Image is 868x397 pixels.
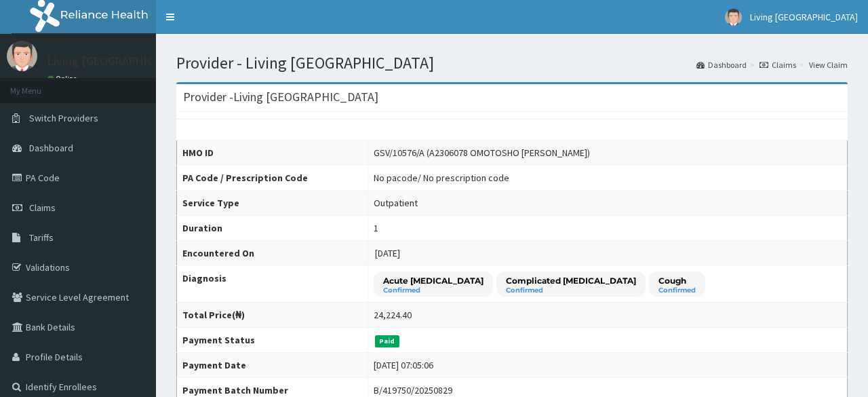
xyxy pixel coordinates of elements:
div: 1 [374,221,378,235]
th: Service Type [177,191,368,216]
h3: Provider - Living [GEOGRAPHIC_DATA] [183,91,378,103]
img: User Image [725,9,742,26]
div: B/419750/20250829 [374,383,452,397]
div: GSV/10576/A (A2306078 OMOTOSHO [PERSON_NAME]) [374,146,590,159]
th: Duration [177,216,368,241]
span: Dashboard [29,142,73,154]
th: PA Code / Prescription Code [177,166,368,191]
a: Claims [759,59,796,71]
p: Living [GEOGRAPHIC_DATA] [47,55,193,67]
th: Total Price(₦) [177,303,368,328]
a: Online [47,74,80,83]
a: Dashboard [696,59,747,71]
span: Claims [29,202,56,214]
div: No pacode / No prescription code [374,171,509,185]
span: Tariffs [29,231,54,244]
span: Living [GEOGRAPHIC_DATA] [750,11,858,23]
th: Encountered On [177,241,368,266]
div: 24,224.40 [374,308,412,322]
span: Paid [375,335,399,347]
small: Confirmed [383,287,484,294]
span: [DATE] [375,247,400,259]
th: Diagnosis [177,266,368,303]
small: Confirmed [658,287,696,294]
th: Payment Status [177,328,368,353]
p: Complicated [MEDICAL_DATA] [506,275,636,286]
a: View Claim [809,59,848,71]
p: Acute [MEDICAL_DATA] [383,275,484,286]
th: Payment Date [177,353,368,378]
h1: Provider - Living [GEOGRAPHIC_DATA] [176,54,848,72]
p: Cough [658,275,696,286]
span: Switch Providers [29,112,98,124]
div: [DATE] 07:05:06 [374,358,433,372]
div: Outpatient [374,196,418,210]
img: User Image [7,41,37,71]
th: HMO ID [177,140,368,166]
small: Confirmed [506,287,636,294]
